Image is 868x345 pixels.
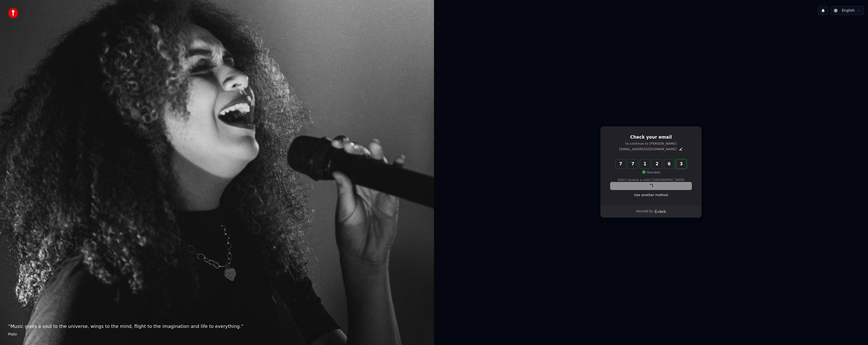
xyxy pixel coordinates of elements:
[679,147,683,151] button: Edit
[616,160,696,169] input: Enter verification code
[8,323,426,330] p: “ Music gives a soul to the universe, wings to the mind, flight to the imagination and life to ev...
[610,134,692,140] h1: Check your email
[619,147,676,151] p: [EMAIL_ADDRESS][DOMAIN_NAME]
[654,210,666,213] a: Clerk logo
[610,141,692,146] p: to continue to [PERSON_NAME]
[642,170,660,175] p: Success
[8,332,426,337] footer: Plato
[8,8,18,18] img: youka
[636,209,653,213] p: Secured by
[634,193,668,197] a: Use another method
